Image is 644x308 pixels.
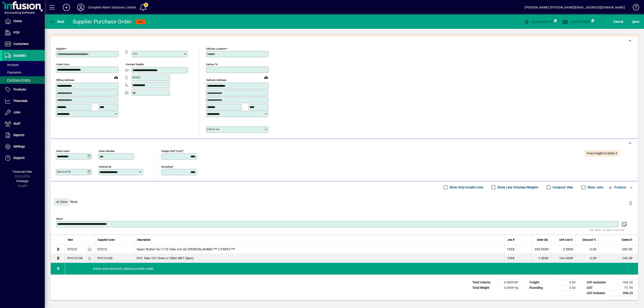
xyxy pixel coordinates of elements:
a: Payments [2,69,45,76]
span: NEW [138,20,143,23]
button: Profile [74,3,88,11]
mat-label: Order number [99,149,115,152]
a: POS [2,27,45,38]
button: Product [606,183,628,191]
mat-label: Deliver To [206,63,218,66]
div: STQ10 [67,247,77,251]
a: Customers [2,38,45,50]
a: Reports [2,130,45,141]
a: Knowledge Base [629,1,638,15]
td: 0.00 [575,245,599,254]
span: Supplier Code [98,237,114,242]
td: -143.30 [599,254,638,263]
td: 0.5800 [551,245,575,254]
button: Documents (0) [523,18,554,26]
span: Support [13,156,25,160]
span: S [632,20,634,23]
td: -350.0000 [531,245,551,254]
div: Supplier Purchase Order [73,18,132,25]
span: Package [16,179,28,183]
mat-label: Mobile [133,76,140,79]
td: 0.00 [554,280,581,285]
button: Add [59,3,74,11]
span: Products [13,88,26,91]
button: Custom Fields [561,18,592,26]
mat-label: Attn [133,52,138,55]
span: Free Freight in $446.3 [587,152,617,155]
mat-label: Order from [56,63,69,66]
td: GST inclusive [585,290,611,296]
span: Financials [13,99,28,103]
span: Custom Fields [562,20,591,23]
button: Back [48,18,66,26]
mat-label: Freight (GST excl) [161,149,182,152]
span: Suppliers [13,53,26,57]
span: 1938 [507,256,514,260]
span: Discount % [583,237,596,242]
span: PVC Tube 10/13mm x 100m (NFT Spec) [137,256,194,260]
a: Settings [2,141,45,152]
a: View on map [263,74,270,81]
td: PVC10100 [95,254,134,263]
td: GST exclusive [585,280,611,285]
mat-label: Delivery Location [206,47,226,50]
mat-label: Required by [57,170,71,173]
span: Job # [507,237,514,242]
a: Jobs [2,107,45,118]
button: Delete [625,198,636,209]
mat-label: Deliver via [207,128,219,131]
a: Support [2,152,45,164]
mat-label: Ordered by [99,165,111,168]
span: Financial Year [13,170,32,173]
td: -346.30 [611,280,638,285]
mat-hint: Use 'Enter' to start a new line [589,227,625,232]
a: Products [2,84,45,95]
td: Rounding [527,285,554,290]
button: Save [631,18,640,26]
span: POS [13,31,19,34]
div: [PERSON_NAME] [PERSON_NAME][EMAIL_ADDRESS][DOMAIN_NAME] [525,4,625,11]
span: Cancel [613,18,623,25]
span: Home [13,19,22,23]
span: Close [56,198,67,206]
label: Show Jobs [587,185,603,190]
span: Reports [13,133,24,137]
span: Invoices [4,63,19,67]
a: Financials [2,95,45,107]
mat-label: Order date [56,149,69,152]
span: ave [632,18,639,25]
span: Documents (0) [524,20,553,23]
span: Order Qty [537,237,548,242]
td: -203.00 [599,245,638,254]
td: -398.25 [611,290,638,296]
button: Close [54,198,69,206]
td: -1.0000 [531,254,551,263]
span: Purchase Orders [4,78,30,82]
label: Show Line Volumes/Weights [496,185,538,190]
mat-label: Supplier [56,47,65,50]
mat-label: Rounding [161,165,172,168]
div: Complete Water Solutions Limited [88,4,136,11]
app-page-header-button: Close [53,200,70,204]
div: Note [51,194,638,210]
div: PVC10100 [67,256,83,260]
span: Settings [13,145,25,148]
label: Show Only Invalid Lines [449,185,483,190]
span: Product [608,184,626,191]
span: Description [137,237,151,242]
app-page-header-button: Delete [625,201,636,205]
td: STQ10 [95,245,134,254]
span: Customers [13,42,29,46]
span: Extend $ [622,237,632,242]
span: Staff [13,122,20,125]
span: Jobs [13,110,20,114]
td: Total Volume [470,280,497,285]
td: 143.3000 [551,254,575,263]
a: Invoices [2,61,45,69]
span: Back [49,20,64,23]
app-page-header-button: Back [45,18,69,26]
a: Staff [2,118,45,129]
span: 1938 [507,247,514,251]
button: Cancel [612,18,624,26]
div: Items were incorrect, please provide credit [65,263,638,274]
